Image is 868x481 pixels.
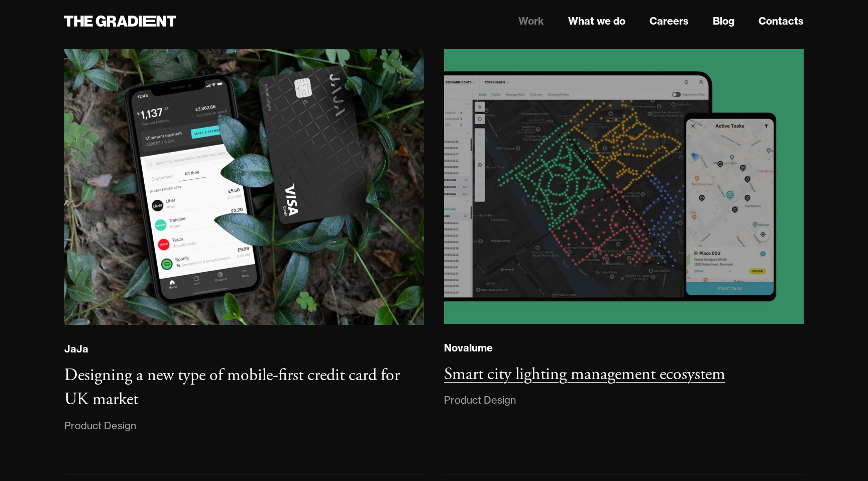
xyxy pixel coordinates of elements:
[64,49,424,474] a: JaJaDesigning a new type of mobile-first credit card for UK marketProduct Design
[64,418,136,434] div: Product Design
[444,49,804,474] a: NovalumeSmart city lighting management ecosystemProduct Design
[64,342,88,355] div: JaJa
[568,14,625,29] a: What we do
[713,14,734,29] a: Blog
[444,364,725,385] h3: Smart city lighting management ecosystem
[444,392,516,408] div: Product Design
[518,14,544,29] a: Work
[758,14,804,29] a: Contacts
[649,14,689,29] a: Careers
[64,365,400,410] h3: Designing a new type of mobile-first credit card for UK market
[444,341,493,354] div: Novalume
